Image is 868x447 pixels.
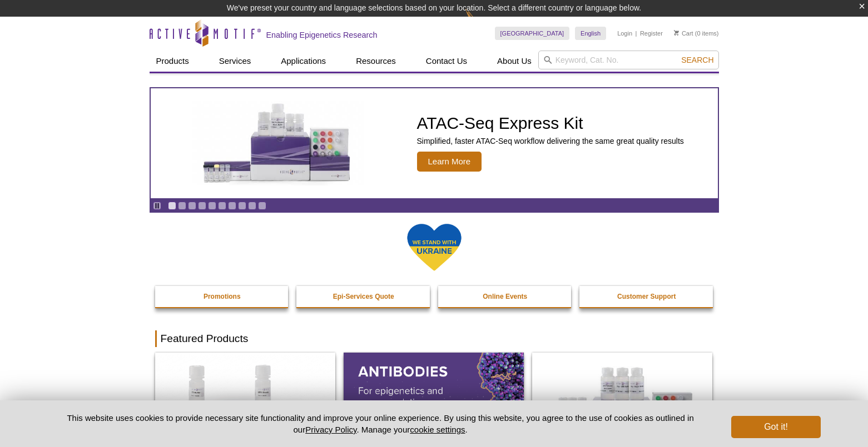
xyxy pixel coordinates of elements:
a: Go to slide 2 [178,202,186,210]
li: (0 items) [674,27,719,40]
img: ATAC-Seq Express Kit [186,101,370,185]
a: Go to slide 1 [168,202,176,210]
strong: Customer Support [617,293,676,300]
a: Services [212,51,258,72]
strong: Online Events [483,293,527,300]
a: Go to slide 9 [248,202,256,210]
a: Online Events [438,286,573,307]
a: Privacy Policy [305,425,356,434]
a: Applications [274,51,333,72]
img: We Stand With Ukraine [406,223,462,272]
button: Search [678,55,717,65]
li: | [636,27,637,40]
a: Go to slide 4 [198,202,206,210]
a: Register [640,29,663,37]
a: About Us [490,51,538,72]
a: Resources [349,51,403,72]
a: Cart [674,29,693,37]
a: English [575,27,606,40]
strong: Epi-Services Quote [333,293,394,300]
span: Search [681,56,713,64]
a: Login [617,29,632,37]
a: [GEOGRAPHIC_DATA] [495,27,570,40]
img: Change Here [465,8,495,34]
h2: Enabling Epigenetics Research [266,30,378,40]
span: Learn More [417,152,482,172]
a: Contact Us [419,51,474,72]
img: Your Cart [674,30,679,36]
a: Go to slide 5 [208,202,216,210]
button: cookie settings [410,425,465,434]
a: Toggle autoplay [153,202,161,210]
a: Go to slide 10 [258,202,266,210]
p: This website uses cookies to provide necessary site functionality and improve your online experie... [48,412,713,435]
a: Promotions [155,286,290,307]
a: Go to slide 7 [228,202,236,210]
a: Products [150,51,196,72]
a: Go to slide 8 [238,202,246,210]
h2: ATAC-Seq Express Kit [417,115,684,132]
input: Keyword, Cat. No. [538,51,719,69]
a: Go to slide 3 [188,202,196,210]
strong: Promotions [204,293,241,300]
a: Customer Support [579,286,714,307]
h2: Featured Products [155,330,713,347]
p: Simplified, faster ATAC-Seq workflow delivering the same great quality results [417,136,684,146]
a: ATAC-Seq Express Kit ATAC-Seq Express Kit Simplified, faster ATAC-Seq workflow delivering the sam... [151,88,718,198]
article: ATAC-Seq Express Kit [151,88,718,198]
a: Epi-Services Quote [296,286,431,307]
button: Got it! [731,416,820,438]
a: Go to slide 6 [218,202,226,210]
